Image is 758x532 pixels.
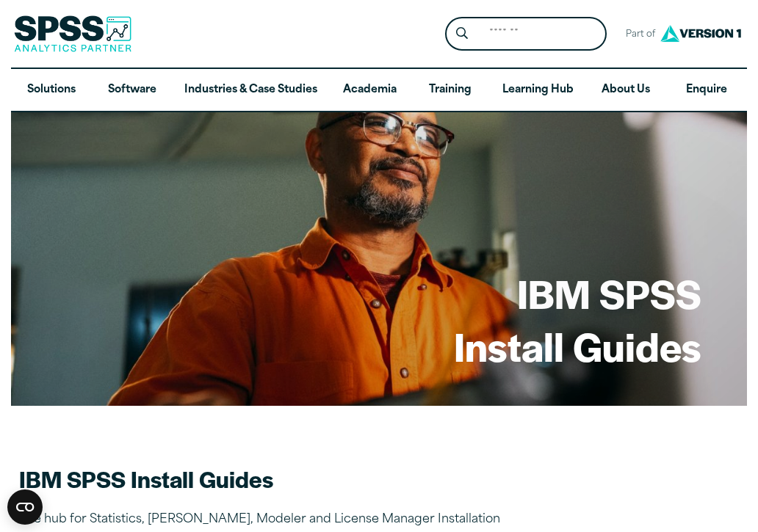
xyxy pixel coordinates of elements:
svg: Search magnifying glass icon [456,27,468,40]
button: Open CMP widget [7,489,43,525]
img: SPSS Analytics Partner [14,15,131,52]
h1: IBM SPSS Install Guides [454,266,701,373]
a: Learning Hub [491,69,585,112]
button: Search magnifying glass icon [449,21,476,48]
a: Training [410,69,491,112]
a: About Us [585,69,666,112]
a: Academia [329,69,410,112]
a: Industries & Case Studies [173,69,329,112]
a: Enquire [666,69,747,112]
nav: Desktop version of site main menu [11,69,747,112]
a: Solutions [11,69,92,112]
a: Software [92,69,173,112]
span: Part of [618,24,657,45]
h2: IBM SPSS Install Guides [19,464,533,495]
img: Version1 Logo [657,20,745,47]
form: Site Header Search Form [445,17,607,51]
